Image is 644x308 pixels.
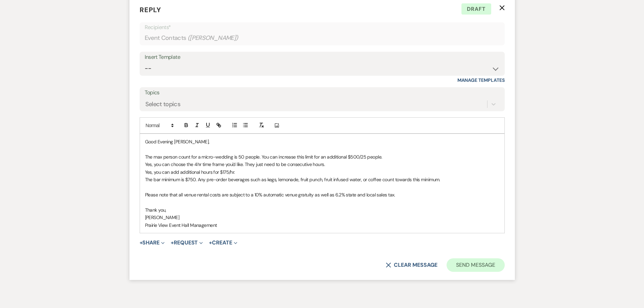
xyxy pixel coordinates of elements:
[457,77,505,83] a: Manage Templates
[145,31,500,45] div: Event Contacts
[145,23,500,32] p: Recipients*
[145,221,499,229] p: Prairie View Event Hall Management
[145,153,499,161] p: The max person count for a micro-wedding is 50 people. You can increase this limit for an additio...
[145,168,499,176] p: Yes, you can add additional hours for $175/hr.
[145,52,500,62] div: Insert Template
[145,161,499,168] p: Yes, you can choose the 4hr time frame you'd like. They just need to be consecutive hours.
[209,240,212,245] span: +
[461,3,491,15] span: Draft
[188,33,238,43] span: ( [PERSON_NAME] )
[145,176,499,183] p: The bar minimum is $750. Any pre-order beverages such as kegs, lemonade, fruit punch, fruit infus...
[140,240,143,245] span: +
[145,138,499,145] p: Good Evening [PERSON_NAME],
[145,191,499,198] p: Please note that all venue rental costs are subject to a 10% automatic venue gratuity as well as ...
[145,206,499,214] p: Thank you,
[140,240,165,245] button: Share
[145,214,499,221] p: [PERSON_NAME]
[386,262,437,268] button: Clear message
[171,240,203,245] button: Request
[209,240,237,245] button: Create
[140,5,161,14] span: Reply
[145,88,500,98] label: Topics
[171,240,174,245] span: +
[145,100,181,109] div: Select topics
[447,258,504,272] button: Send Message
